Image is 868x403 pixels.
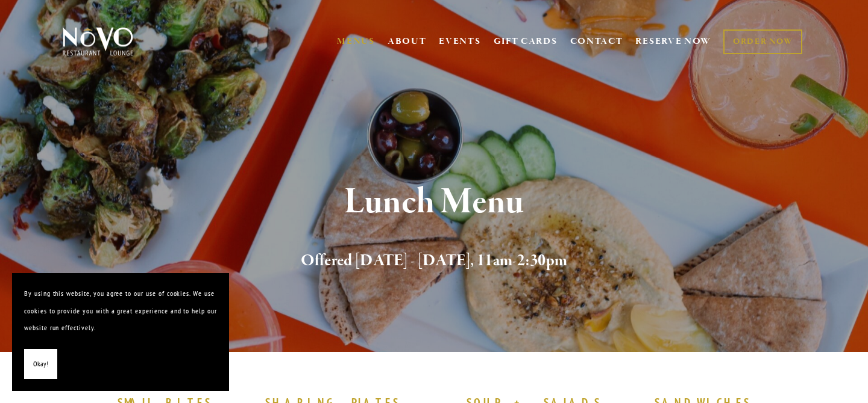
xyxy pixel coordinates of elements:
img: Novo Restaurant &amp; Lounge [60,26,136,57]
p: By using this website, you agree to our use of cookies. We use cookies to provide you with a grea... [24,285,217,337]
a: GIFT CARDS [494,30,558,53]
a: EVENTS [439,35,480,48]
span: Okay! [33,355,48,373]
button: Okay! [24,349,57,380]
a: CONTACT [570,30,623,53]
a: ABOUT [388,35,427,48]
h2: Offered [DATE] - [DATE], 11am-2:30pm [83,248,785,274]
a: RESERVE NOW [635,30,711,53]
a: ORDER NOW [723,29,802,54]
h1: Lunch Menu [83,183,785,222]
a: MENUS [337,35,375,48]
section: Cookie banner [12,273,229,391]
